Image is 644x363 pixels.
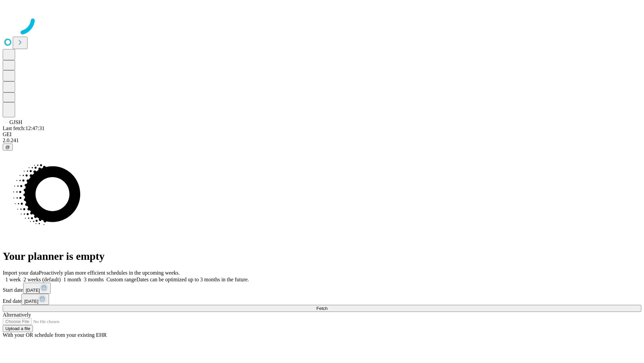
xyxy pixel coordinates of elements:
[26,288,40,293] span: [DATE]
[137,277,249,282] span: Dates can be optimized up to 3 months in the future.
[3,131,641,137] div: GEI
[3,250,641,263] h1: Your planner is empty
[9,119,22,125] span: GJSH
[21,294,49,305] button: [DATE]
[3,144,13,151] button: @
[23,283,51,294] button: [DATE]
[24,299,38,304] span: [DATE]
[3,312,31,318] span: Alternatively
[39,270,180,276] span: Proactively plan more efficient schedules in the upcoming weeks.
[5,145,10,150] span: @
[3,125,45,131] span: Last fetch: 12:47:31
[3,137,641,144] div: 2.0.241
[106,277,136,282] span: Custom range
[5,277,21,282] span: 1 week
[3,325,33,332] button: Upload a file
[63,277,81,282] span: 1 month
[3,283,641,294] div: Start date
[3,305,641,312] button: Fetch
[23,277,61,282] span: 2 weeks (default)
[3,294,641,305] div: End date
[3,270,39,276] span: Import your data
[84,277,104,282] span: 3 months
[3,332,107,338] span: With your OR schedule from your existing EHR
[316,306,327,311] span: Fetch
